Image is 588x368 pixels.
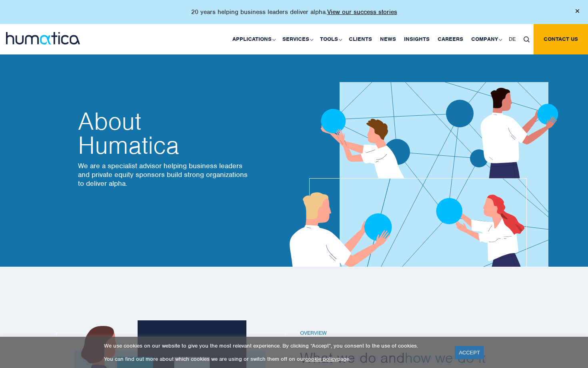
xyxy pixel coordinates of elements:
p: You can find out more about which cookies we are using or switch them off on our page. [104,356,445,362]
img: about_banner1 [266,36,580,267]
a: Services [278,24,316,54]
img: search_icon [524,36,530,42]
h6: Overview [300,330,516,337]
img: logo [6,32,80,44]
span: DE [509,36,516,42]
p: We are a specialist advisor helping business leaders and private equity sponsors build strong org... [78,161,250,188]
a: View our success stories [327,8,397,16]
span: About [78,109,250,133]
a: cookie policy [305,356,337,362]
p: 20 years helping business leaders deliver alpha. [191,8,397,16]
a: Insights [400,24,434,54]
a: Company [467,24,505,54]
a: ACCEPT [455,346,484,359]
h2: Humatica [78,109,250,157]
a: News [376,24,400,54]
a: Tools [316,24,345,54]
a: Clients [345,24,376,54]
a: Careers [434,24,467,54]
a: Applications [228,24,278,54]
p: We use cookies on our website to give you the most relevant experience. By clicking “Accept”, you... [104,342,445,349]
a: DE [505,24,520,54]
a: Contact us [534,24,588,54]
